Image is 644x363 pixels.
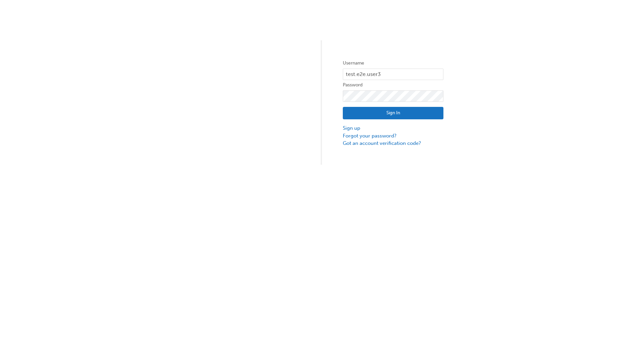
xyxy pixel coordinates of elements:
[201,94,301,102] img: Trak
[343,139,443,147] a: Got an account verification code?
[343,124,443,132] a: Sign up
[343,132,443,140] a: Forgot your password?
[343,69,443,80] input: Username
[343,59,443,67] label: Username
[343,81,443,89] label: Password
[343,107,443,120] button: Sign In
